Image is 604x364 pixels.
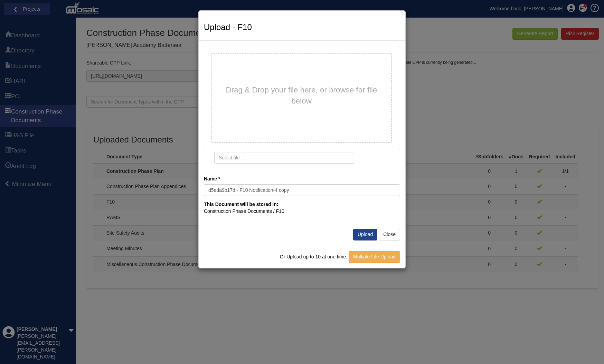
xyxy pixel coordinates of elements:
[214,152,354,164] input: Select file ...
[575,333,599,359] iframe: Chat
[204,23,400,32] h3: Upload - F10
[204,201,278,207] span: This Document will be stored in:
[213,55,390,136] div: Drag & Drop your file here, or browse for file below
[204,208,284,214] span: Construction Phase Documents / F10
[280,254,347,259] span: Or Upload up to 10 at one time:
[353,229,377,240] button: Upload
[349,251,400,263] a: Multiple File Upload
[379,229,400,240] button: Close
[204,176,220,183] label: Name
